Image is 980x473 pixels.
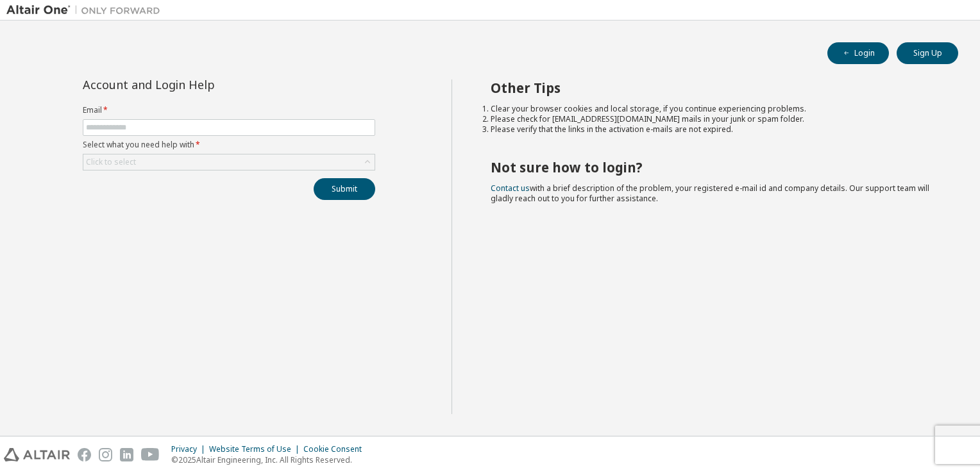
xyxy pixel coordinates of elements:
p: © 2025 Altair Engineering, Inc. All Rights Reserved. [171,454,369,465]
img: youtube.svg [141,448,160,461]
div: Privacy [171,444,209,454]
div: Account and Login Help [83,79,317,90]
a: Contact us [491,183,530,194]
img: Altair One [6,4,167,17]
img: linkedin.svg [120,448,133,461]
img: instagram.svg [99,448,112,461]
span: with a brief description of the problem, your registered e-mail id and company details. Our suppo... [491,183,929,204]
button: Login [827,42,889,64]
button: Submit [314,178,375,200]
li: Please verify that the links in the activation e-mails are not expired. [491,124,936,135]
div: Website Terms of Use [209,444,303,454]
label: Select what you need help with [83,140,375,150]
label: Email [83,105,375,115]
h2: Not sure how to login? [491,159,936,176]
img: altair_logo.svg [4,448,70,461]
button: Sign Up [897,42,958,64]
img: facebook.svg [78,448,91,461]
li: Please check for [EMAIL_ADDRESS][DOMAIN_NAME] mails in your junk or spam folder. [491,114,936,124]
div: Click to select [83,154,375,170]
li: Clear your browser cookies and local storage, if you continue experiencing problems. [491,104,936,114]
div: Cookie Consent [303,444,369,454]
div: Click to select [86,157,136,167]
h2: Other Tips [491,79,936,96]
